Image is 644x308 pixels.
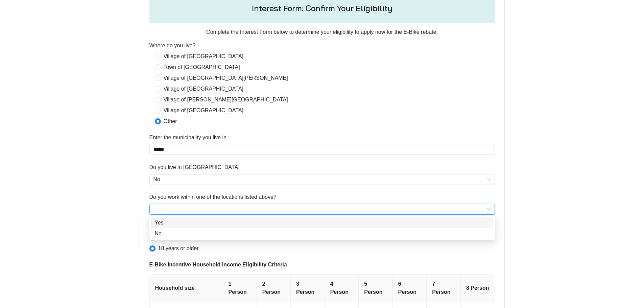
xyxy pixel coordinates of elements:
label: Do you work within one of the locations listed above? [149,193,277,201]
p: Complete the Interest Form below to determine your eligibility to apply now for the E-Bike rebate. [149,28,495,36]
label: Where do you live? [149,42,196,50]
span: Village of [GEOGRAPHIC_DATA] [161,85,246,93]
div: No [151,228,494,239]
label: Do you live in Westchester County [149,163,240,171]
label: Enter the municipality you live in [149,134,227,142]
span: Village of [PERSON_NAME][GEOGRAPHIC_DATA] [161,96,291,104]
div: Yes [155,219,490,227]
span: Village of [GEOGRAPHIC_DATA] [161,106,246,115]
th: 7 Person [427,275,461,302]
span: Village of [GEOGRAPHIC_DATA] [161,52,246,61]
span: No [153,174,491,185]
input: Enter the municipality you live in [149,144,495,155]
span: Village of [GEOGRAPHIC_DATA][PERSON_NAME] [161,74,291,82]
th: 5 Person [359,275,393,302]
th: 2 Person [257,275,291,302]
th: 4 Person [325,275,359,302]
h4: Interest Form: Confirm Your Eligibility [252,3,392,13]
span: Other [161,117,180,125]
div: Yes [151,217,494,228]
th: Household size [150,275,223,302]
span: Town of [GEOGRAPHIC_DATA] [161,63,243,71]
th: 3 Person [291,275,325,302]
span: 18 years or older [156,244,201,253]
th: 6 Person [393,275,427,302]
span: E-Bike Incentive Household Income Eligibility Criteria [149,261,495,269]
th: 8 Person [461,275,495,302]
div: No [155,230,490,238]
th: 1 Person [223,275,257,302]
